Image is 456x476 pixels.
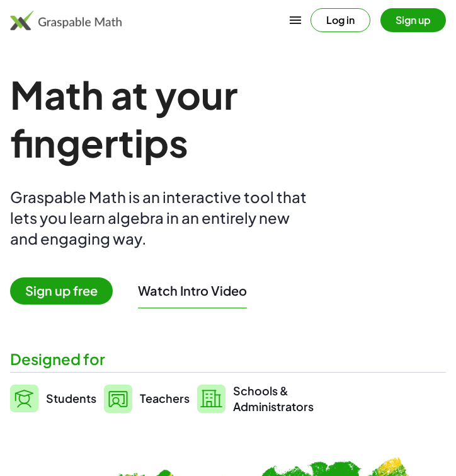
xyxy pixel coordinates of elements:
span: Teachers [140,391,190,405]
button: Watch Intro Video [138,282,247,299]
a: Students [10,383,96,414]
div: Designed for [10,349,446,369]
button: Sign up [380,8,446,32]
img: svg%3e [104,385,132,413]
img: svg%3e [10,385,38,412]
span: Schools & Administrators [233,383,314,414]
img: svg%3e [197,385,225,413]
div: Graspable Math is an interactive tool that lets you learn algebra in an entirely new and engaging... [10,187,312,249]
span: Students [46,391,96,405]
a: Schools &Administrators [197,383,314,414]
h1: Math at your fingertips [10,71,411,166]
a: Teachers [104,383,190,414]
span: Sign up free [10,277,113,305]
button: Log in [311,8,370,32]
